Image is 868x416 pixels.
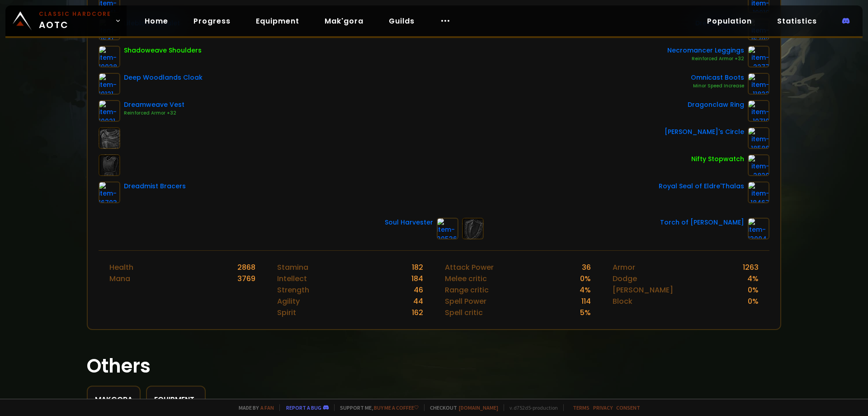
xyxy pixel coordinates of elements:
a: Mak'gora [317,12,371,30]
img: item-18467 [748,182,769,203]
div: Makgora [95,394,132,405]
img: item-16703 [99,182,120,203]
div: Range critic [445,284,489,296]
div: 36 [582,262,591,273]
div: 3769 [237,273,255,284]
div: 4 % [747,273,759,284]
a: Buy me a coffee [374,404,419,411]
div: Mana [109,273,130,284]
div: Melee critic [445,273,487,284]
div: Spell Power [445,296,486,307]
div: Dodge [613,273,637,284]
div: Dreadmist Bracers [124,182,186,191]
a: Terms [573,404,590,411]
div: Attack Power [445,262,494,273]
div: Nifty Stopwatch [691,154,744,164]
img: item-18586 [748,127,769,149]
div: Armor [613,262,635,273]
div: Soul Harvester [385,218,433,227]
div: Omnicast Boots [691,73,744,82]
div: Block [613,296,632,307]
img: item-10028 [99,46,120,67]
span: AOTC [39,10,111,32]
div: 0 % [748,296,759,307]
div: 162 [412,307,423,318]
div: Shadoweave Shoulders [124,46,202,55]
a: a fan [260,404,274,411]
a: [DOMAIN_NAME] [459,404,498,411]
div: Spirit [277,307,296,318]
span: Checkout [424,404,498,411]
a: Privacy [593,404,613,411]
img: item-13004 [748,218,769,239]
div: Dreamweave Vest [124,100,184,110]
div: Dragonclaw Ring [688,100,744,110]
div: Reinforced Armor +32 [667,55,744,62]
div: 182 [412,262,423,273]
a: Home [137,12,175,30]
div: 5 % [580,307,591,318]
img: item-20536 [437,218,458,239]
img: item-19121 [99,73,120,95]
div: Equipment [154,394,198,405]
div: Royal Seal of Eldre'Thalas [659,182,744,191]
a: Guilds [382,12,422,30]
a: Consent [616,404,640,411]
div: 44 [413,296,423,307]
h1: Others [87,352,781,380]
div: 0 % [580,273,591,284]
img: item-10021 [99,100,120,122]
span: Support me, [334,404,419,411]
div: Agility [277,296,300,307]
div: Strength [277,284,309,296]
div: 0 % [748,284,759,296]
div: Reinforced Armor +32 [124,110,184,117]
div: Deep Woodlands Cloak [124,73,203,82]
div: Minor Speed Increase [691,82,744,90]
a: Progress [186,12,238,30]
img: item-10710 [748,100,769,122]
img: item-2820 [748,154,769,176]
div: [PERSON_NAME] [613,284,673,296]
div: Spell critic [445,307,483,318]
a: Population [700,12,759,30]
div: 114 [581,296,591,307]
a: Equipment [249,12,307,30]
div: 46 [414,284,423,296]
a: Report a bug [286,404,321,411]
span: Made by [233,404,274,411]
div: [PERSON_NAME]'s Circle [665,127,744,137]
div: 1263 [743,262,759,273]
div: 184 [411,273,423,284]
div: 4 % [580,284,591,296]
small: Classic Hardcore [39,10,111,18]
div: Necromancer Leggings [667,46,744,55]
div: 2868 [237,262,255,273]
div: Torch of [PERSON_NAME] [660,218,744,227]
a: Statistics [770,12,824,30]
div: Intellect [277,273,307,284]
div: Stamina [277,262,308,273]
div: Health [109,262,133,273]
a: Classic HardcoreAOTC [5,5,127,36]
img: item-11822 [748,73,769,95]
img: item-2277 [748,46,769,67]
span: v. d752d5 - production [504,404,558,411]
